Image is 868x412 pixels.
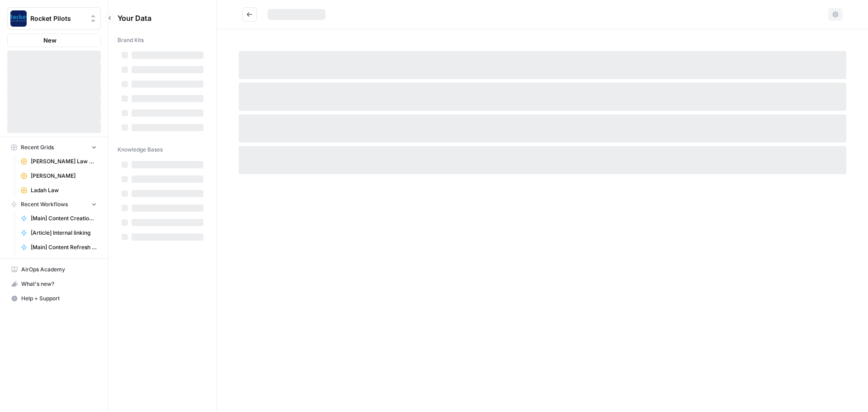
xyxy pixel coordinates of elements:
button: Workspace: Rocket Pilots [7,7,101,30]
span: Recent Grids [21,143,54,152]
span: Recent Workflows [21,200,68,208]
span: Ladah Law [31,186,97,194]
span: AirOps Academy [21,265,97,274]
button: What's new? [7,277,101,291]
button: Go back [242,7,257,22]
button: Help + Support [7,291,101,306]
span: [Main] Content Refresh Article [31,243,97,251]
button: New [7,33,101,47]
button: Recent Workflows [7,198,101,211]
span: Knowledge Bases [118,146,163,154]
button: Recent Grids [7,141,101,154]
span: Rocket Pilots [30,14,85,23]
a: [Main] Content Creation Brief [17,211,101,226]
a: Ladah Law [17,183,101,198]
span: [Article] Internal linking [31,229,97,237]
a: [PERSON_NAME] Law Firm [17,154,101,169]
span: Your Data [118,13,197,24]
a: AirOps Academy [7,262,101,277]
span: New [43,36,57,45]
a: [Article] Internal linking [17,226,101,240]
div: What's new? [8,277,100,291]
img: Rocket Pilots Logo [10,10,27,27]
span: Brand Kits [118,36,144,44]
a: [Main] Content Refresh Article [17,240,101,255]
a: [PERSON_NAME] [17,169,101,183]
span: Help + Support [21,294,97,303]
span: [PERSON_NAME] [31,172,97,180]
span: [Main] Content Creation Brief [31,214,97,223]
span: [PERSON_NAME] Law Firm [31,157,97,166]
